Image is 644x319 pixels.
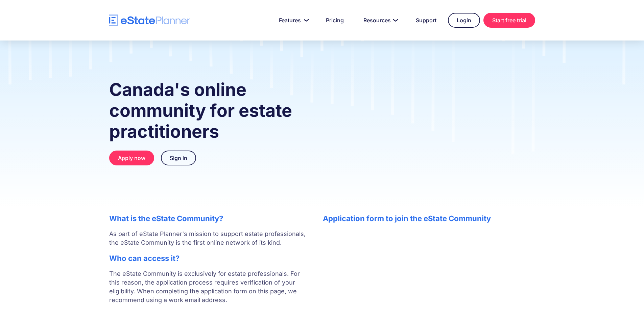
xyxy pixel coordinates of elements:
[109,269,309,313] p: The eState Community is exclusively for estate professionals. For this reason, the application pr...
[109,214,309,223] h2: What is the eState Community?
[318,14,352,27] a: Pricing
[355,14,404,27] a: Resources
[109,15,190,26] a: home
[161,151,196,165] a: Sign in
[408,14,445,27] a: Support
[109,151,154,165] a: Apply now
[323,214,535,223] h2: Application form to join the eState Community
[271,14,314,27] a: Features
[109,230,309,247] p: As part of eState Planner's mission to support estate professionals, the eState Community is the ...
[109,79,292,142] strong: Canada's online community for estate practitioners
[448,13,480,28] a: Login
[109,254,309,263] h2: Who can access it?
[483,13,535,28] a: Start free trial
